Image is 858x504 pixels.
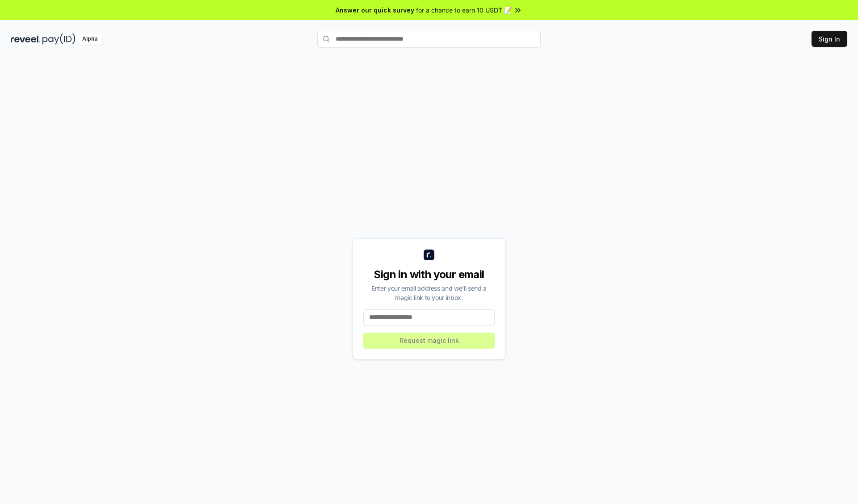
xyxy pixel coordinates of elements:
span: Answer our quick survey [336,5,414,15]
img: logo_small [424,250,434,260]
span: for a chance to earn 10 USDT 📝 [416,5,512,15]
img: pay_id [42,33,76,45]
div: Alpha [77,33,102,45]
div: Enter your email address and we’ll send a magic link to your inbox. [363,283,495,302]
button: Sign In [812,31,847,47]
div: Sign in with your email [363,267,495,282]
img: reveel_dark [11,33,41,45]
